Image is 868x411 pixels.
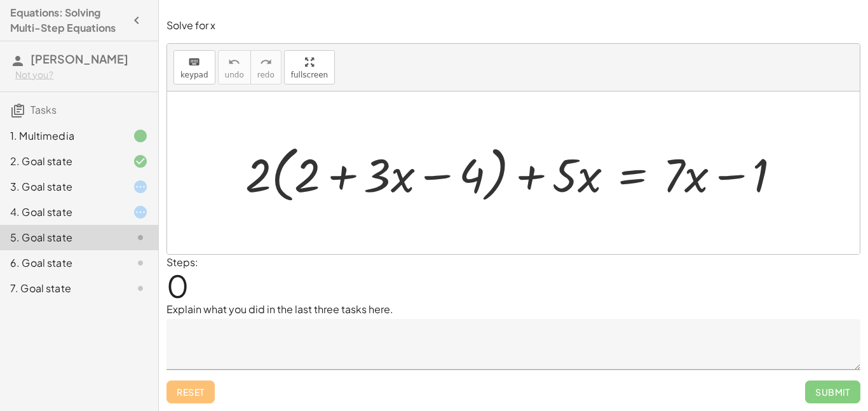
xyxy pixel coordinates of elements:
[166,18,860,33] p: Solve for x
[133,205,148,220] i: Task started.
[228,55,240,70] i: undo
[133,281,148,296] i: Task not started.
[166,255,198,269] label: Steps:
[250,50,281,84] button: redoredo
[291,71,328,79] span: fullscreen
[180,71,208,79] span: keypad
[133,179,148,194] i: Task started.
[10,128,112,144] div: 1. Multimedia
[225,71,244,79] span: undo
[133,154,148,169] i: Task finished and correct.
[166,302,860,317] p: Explain what you did in the last three tasks here.
[284,50,335,84] button: fullscreen
[257,71,275,79] span: redo
[218,50,251,84] button: undoundo
[173,50,215,84] button: keyboardkeypad
[188,55,200,70] i: keyboard
[10,205,112,220] div: 4. Goal state
[10,255,112,271] div: 6. Goal state
[10,179,112,194] div: 3. Goal state
[10,281,112,296] div: 7. Goal state
[31,103,57,116] span: Tasks
[15,69,148,81] div: Not you?
[133,255,148,271] i: Task not started.
[10,154,112,169] div: 2. Goal state
[10,230,112,245] div: 5. Goal state
[260,55,272,70] i: redo
[166,266,189,305] span: 0
[133,128,148,144] i: Task finished.
[10,5,125,36] h4: Equations: Solving Multi-Step Equations
[31,51,128,66] span: [PERSON_NAME]
[133,230,148,245] i: Task not started.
